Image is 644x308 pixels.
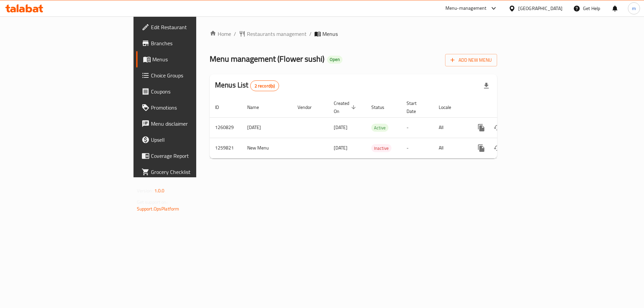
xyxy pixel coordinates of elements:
div: [GEOGRAPHIC_DATA] [518,5,562,12]
span: 2 record(s) [251,83,279,89]
span: ID [215,103,228,111]
span: Get support on: [137,198,168,206]
span: Branches [151,39,236,47]
button: more [473,120,489,136]
button: Change Status [489,140,505,156]
button: Change Status [489,120,505,136]
span: Created On [334,99,358,115]
td: - [401,117,433,138]
a: Coverage Report [136,148,241,164]
span: Open [327,57,342,62]
a: Promotions [136,100,241,116]
span: Start Date [407,99,425,115]
span: Menus [152,55,236,63]
a: Grocery Checklist [136,164,241,180]
span: Active [371,124,388,132]
span: [DATE] [334,123,347,132]
h2: Menus List [215,80,279,91]
div: Total records count [250,80,279,91]
td: All [433,117,468,138]
span: Add New Menu [450,56,492,64]
td: [DATE] [242,117,292,138]
button: Add New Menu [445,54,497,66]
button: more [473,140,489,156]
span: Grocery Checklist [151,168,236,176]
span: Promotions [151,104,236,112]
span: Status [371,103,393,111]
a: Restaurants management [239,30,307,38]
span: Name [247,103,268,111]
span: Inactive [371,144,391,152]
li: / [309,30,312,38]
a: Upsell [136,132,241,148]
div: Open [327,56,342,64]
span: Locale [439,103,460,111]
span: Version: [137,186,153,195]
th: Actions [468,97,543,118]
span: Vendor [298,103,320,111]
td: All [433,138,468,158]
td: New Menu [242,138,292,158]
nav: breadcrumb [210,30,497,38]
td: - [401,138,433,158]
span: 1.0.0 [154,186,165,195]
div: Menu-management [445,4,487,12]
span: Edit Restaurant [151,23,236,31]
a: Support.OpsPlatform [137,204,179,213]
span: Coupons [151,87,236,96]
span: Choice Groups [151,71,236,79]
span: Menu disclaimer [151,120,236,128]
a: Menu disclaimer [136,116,241,132]
div: Export file [478,78,494,94]
div: Active [371,124,388,132]
span: Menu management ( Flower sushi ) [210,51,324,66]
a: Branches [136,35,241,51]
span: Menus [322,30,338,38]
a: Menus [136,51,241,67]
a: Coupons [136,83,241,100]
span: m [632,5,636,12]
span: [DATE] [334,143,347,152]
a: Choice Groups [136,67,241,83]
span: Coverage Report [151,152,236,160]
a: Edit Restaurant [136,19,241,35]
span: Upsell [151,136,236,144]
table: enhanced table [210,97,543,159]
span: Restaurants management [247,30,307,38]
